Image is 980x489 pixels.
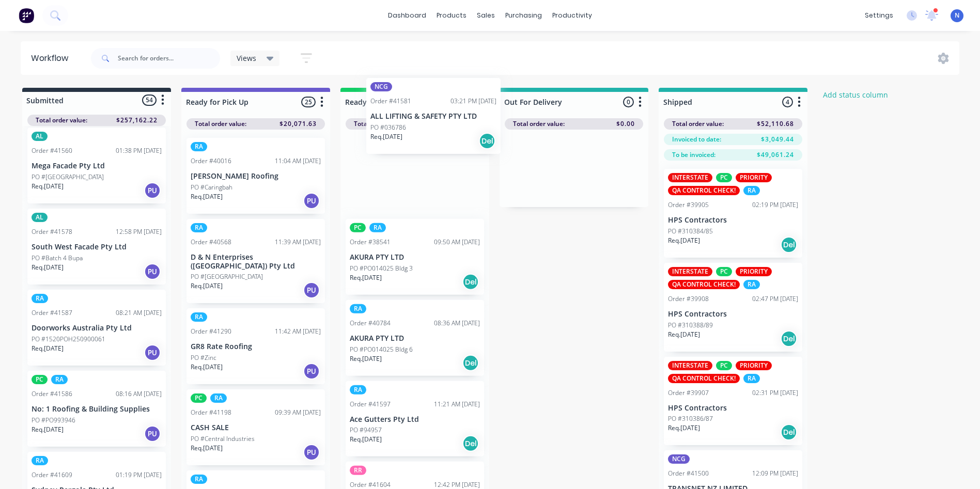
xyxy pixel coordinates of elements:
[142,94,157,105] span: 54
[623,97,634,107] span: 0
[24,95,64,106] div: Submitted
[186,97,288,107] input: Enter column name…
[500,8,547,23] div: purchasing
[672,119,724,129] span: Total order value:
[663,97,765,107] input: Enter column name…
[354,119,406,129] span: Total order value:
[761,135,794,144] span: $3,049.44
[757,150,794,160] span: $49,061.24
[860,8,898,23] div: settings
[616,119,635,129] span: $0.00
[237,53,256,64] span: Views
[818,88,894,102] button: Add status column
[472,8,500,23] div: sales
[672,135,721,144] span: Invoiced to date:
[195,119,246,129] span: Total order value:
[36,116,87,125] span: Total order value:
[504,97,606,107] input: Enter column name…
[301,97,316,107] span: 25
[118,48,220,69] input: Search for orders...
[513,119,565,129] span: Total order value:
[19,8,34,23] img: Factory
[31,52,73,65] div: Workflow
[757,119,794,129] span: $52,110.68
[443,119,476,129] span: $8,477.98
[672,150,715,160] span: To be invoiced:
[547,8,597,23] div: productivity
[345,97,447,107] input: Enter column name…
[955,11,959,20] span: N
[383,8,431,23] a: dashboard
[431,8,472,23] div: products
[460,97,475,107] span: 10
[782,97,793,107] span: 4
[116,116,158,125] span: $257,162.22
[279,119,317,129] span: $20,071.63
